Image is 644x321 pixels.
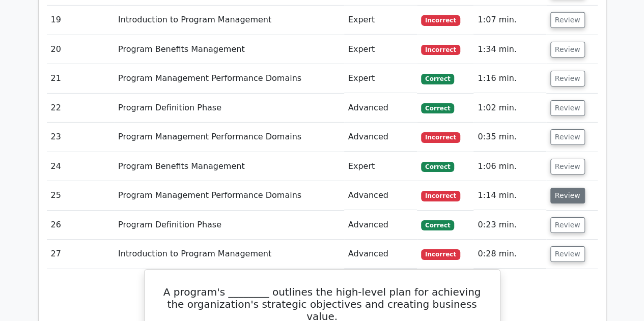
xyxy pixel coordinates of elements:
td: Program Definition Phase [114,94,344,123]
td: Expert [344,6,417,35]
td: Advanced [344,211,417,240]
span: Incorrect [421,191,460,201]
span: Correct [421,74,454,84]
td: 1:14 min. [473,181,546,210]
td: Introduction to Program Management [114,240,344,269]
td: 1:06 min. [473,152,546,181]
td: Program Definition Phase [114,211,344,240]
button: Review [550,100,585,116]
td: 21 [47,64,115,93]
td: 1:16 min. [473,64,546,93]
td: 0:28 min. [473,240,546,269]
td: Expert [344,152,417,181]
td: Advanced [344,240,417,269]
span: Incorrect [421,45,460,55]
span: Correct [421,162,454,172]
td: Program Management Performance Domains [114,64,344,93]
td: 0:23 min. [473,211,546,240]
span: Incorrect [421,15,460,25]
td: 23 [47,123,115,152]
span: Incorrect [421,249,460,259]
td: 20 [47,35,115,64]
td: 1:07 min. [473,6,546,35]
td: Program Benefits Management [114,35,344,64]
button: Review [550,188,585,203]
td: Advanced [344,123,417,152]
td: 1:34 min. [473,35,546,64]
td: 26 [47,211,115,240]
td: 1:02 min. [473,94,546,123]
td: 22 [47,94,115,123]
button: Review [550,217,585,233]
td: 24 [47,152,115,181]
td: Program Management Performance Domains [114,123,344,152]
button: Review [550,159,585,174]
td: Introduction to Program Management [114,6,344,35]
button: Review [550,71,585,86]
td: 25 [47,181,115,210]
td: 27 [47,240,115,269]
td: Advanced [344,181,417,210]
td: Program Benefits Management [114,152,344,181]
button: Review [550,129,585,145]
td: Expert [344,35,417,64]
span: Correct [421,103,454,113]
button: Review [550,12,585,28]
button: Review [550,42,585,57]
td: Advanced [344,94,417,123]
td: Program Management Performance Domains [114,181,344,210]
td: 19 [47,6,115,35]
span: Incorrect [421,132,460,142]
td: Expert [344,64,417,93]
button: Review [550,246,585,262]
td: 0:35 min. [473,123,546,152]
span: Correct [421,220,454,230]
